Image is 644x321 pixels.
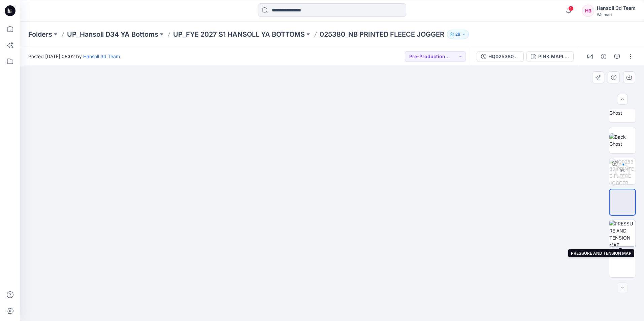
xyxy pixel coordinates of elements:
span: 1 [568,6,574,11]
div: 3 % [614,168,631,174]
a: Hansoll 3d Team [83,53,120,59]
p: 28 [455,31,460,38]
img: Back Ghost [609,133,636,147]
div: H3 [582,5,594,17]
div: HQ025380_PRINTED FLEECE JOGGER [488,53,519,60]
img: HQ025380_PRINTED FLEECE JOGGER PINK MAPLE FOREST [609,158,636,184]
div: PINK MAPLE FOREST [538,53,569,60]
button: HQ025380_PRINTED FLEECE JOGGER [477,51,524,62]
a: UP_FYE 2027 S1 HANSOLL YA BOTTOMS [173,30,305,39]
div: Walmart [597,12,636,17]
span: Posted [DATE] 08:02 by [28,53,120,60]
a: Folders [28,30,52,39]
a: UP_Hansoll D34 YA Bottoms [67,30,158,39]
button: 28 [447,30,469,39]
img: PRESSURE AND TENSION MAP [609,220,636,246]
button: Details [598,51,609,62]
img: Side Ghost [609,102,636,116]
button: PINK MAPLE FOREST [526,51,574,62]
div: Hansoll 3d Team [597,4,636,12]
p: 025380_NB PRINTED FLEECE JOGGER [320,30,444,39]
